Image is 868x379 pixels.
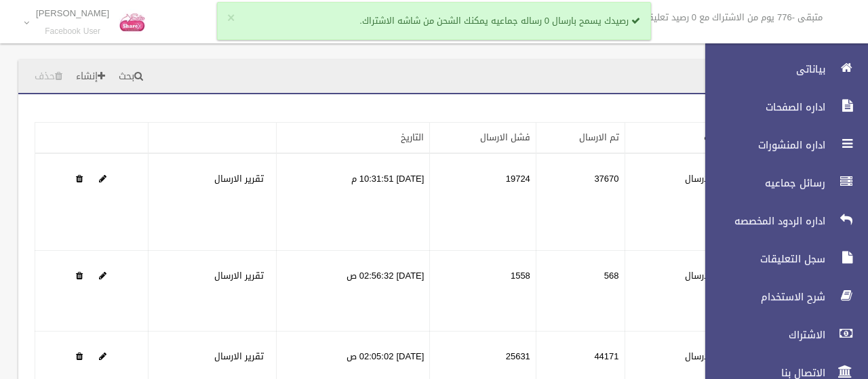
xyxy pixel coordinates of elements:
[694,282,868,312] a: شرح الاستخدام
[579,129,619,146] a: تم الارسال
[685,348,725,365] label: تم الارسال
[694,214,829,228] span: اداره الردود المخصصه
[694,130,868,160] a: اداره المنشورات
[430,251,536,332] td: 1558
[694,206,868,236] a: اداره الردود المخصصه
[277,251,430,332] td: [DATE] 02:56:32 ص
[99,348,106,365] a: Edit
[536,251,625,332] td: 568
[71,64,111,89] a: إنشاء
[694,290,829,304] span: شرح الاستخدام
[401,129,424,146] a: التاريخ
[694,244,868,274] a: سجل التعليقات
[685,171,725,187] label: تم الارسال
[694,138,829,152] span: اداره المنشورات
[694,92,868,122] a: اداره الصفحات
[430,153,536,251] td: 19724
[480,129,530,146] a: فشل الارسال
[99,170,106,187] a: Edit
[113,64,149,89] a: بحث
[694,100,829,114] span: اداره الصفحات
[694,320,868,350] a: الاشتراك
[694,54,868,84] a: بياناتى
[277,153,430,251] td: [DATE] 10:31:51 م
[694,252,829,266] span: سجل التعليقات
[685,268,725,284] label: تم الارسال
[227,12,235,25] button: ×
[536,153,625,251] td: 37670
[214,267,264,284] a: تقرير الارسال
[694,62,829,76] span: بياناتى
[214,170,264,187] a: تقرير الارسال
[36,26,109,37] small: Facebook User
[694,176,829,190] span: رسائل جماعيه
[694,168,868,198] a: رسائل جماعيه
[36,8,109,18] p: [PERSON_NAME]
[217,2,651,40] div: رصيدك يسمح بارسال 0 رساله جماعيه يمكنك الشحن من شاشه الاشتراك.
[99,267,106,284] a: Edit
[625,123,730,154] th: الحاله
[694,328,829,342] span: الاشتراك
[214,348,264,365] a: تقرير الارسال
